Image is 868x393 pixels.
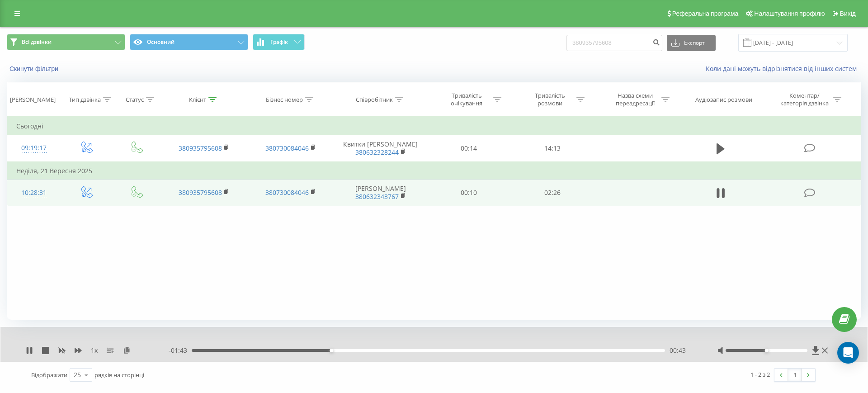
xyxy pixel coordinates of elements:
[334,135,427,162] td: Квитки [PERSON_NAME]
[10,96,56,104] div: [PERSON_NAME]
[837,342,859,364] div: Open Intercom Messenger
[7,65,63,73] button: Скинути фільтри
[510,180,594,206] td: 02:26
[778,92,831,107] div: Коментар/категорія дзвінка
[189,96,206,104] div: Клієнт
[706,64,861,73] a: Коли дані можуть відрізнятися вiд інших систем
[7,117,861,135] td: Сьогодні
[270,39,288,45] span: Графік
[754,10,825,17] span: Налаштування профілю
[840,10,856,17] span: Вихід
[788,369,802,381] a: 1
[764,349,768,352] div: Accessibility label
[179,188,222,197] a: 380935795608
[510,135,594,162] td: 14:13
[94,371,144,379] span: рядків на сторінці
[69,96,101,104] div: Тип дзвінка
[22,38,52,46] span: Всі дзвінки
[750,370,770,379] div: 1 - 2 з 2
[16,184,52,202] div: 10:28:31
[611,92,659,107] div: Назва схеми переадресації
[91,346,98,355] span: 1 x
[667,35,716,51] button: Експорт
[526,92,574,107] div: Тривалість розмови
[126,96,144,104] div: Статус
[266,96,303,104] div: Бізнес номер
[74,370,81,379] div: 25
[265,188,309,197] a: 380730084046
[427,135,510,162] td: 00:14
[31,371,67,379] span: Відображати
[169,346,192,355] span: - 01:43
[179,144,222,152] a: 380935795608
[355,192,399,201] a: 380632343767
[443,92,491,107] div: Тривалість очікування
[695,96,752,104] div: Аудіозапис розмови
[7,162,861,180] td: Неділя, 21 Вересня 2025
[7,34,125,50] button: Всі дзвінки
[130,34,248,50] button: Основний
[330,349,333,352] div: Accessibility label
[253,34,305,50] button: Графік
[670,346,686,355] span: 00:43
[427,180,510,206] td: 00:10
[334,180,427,206] td: [PERSON_NAME]
[265,144,309,152] a: 380730084046
[16,139,52,157] div: 09:19:17
[355,148,399,156] a: 380632328244
[566,35,662,51] input: Пошук за номером
[356,96,393,104] div: Співробітник
[672,10,739,17] span: Реферальна програма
